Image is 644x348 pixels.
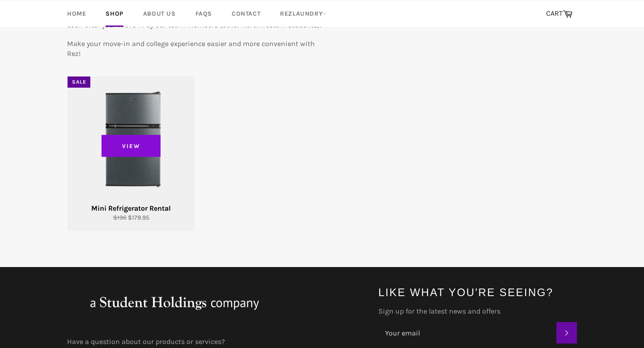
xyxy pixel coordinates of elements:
[271,0,335,27] a: RezLaundry
[67,39,322,59] p: Make your move-in and college experience easier and more convenient with Rez!
[378,285,577,300] h4: Like what you're seeing?
[67,285,282,321] img: aStudentHoldingsNFPcompany_large.png
[378,322,556,344] input: Your email
[223,0,269,27] a: Contact
[97,0,132,27] a: Shop
[186,0,221,27] a: FAQs
[378,306,577,316] label: Sign up for the latest news and offers
[73,204,189,213] div: Mini Refrigerator Rental
[67,76,195,231] a: Mini Refrigerator Rental Mini Refrigerator Rental $196 $179.95 View
[542,4,577,23] a: CART
[134,0,185,27] a: About Us
[102,135,161,157] span: View
[58,0,95,27] a: Home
